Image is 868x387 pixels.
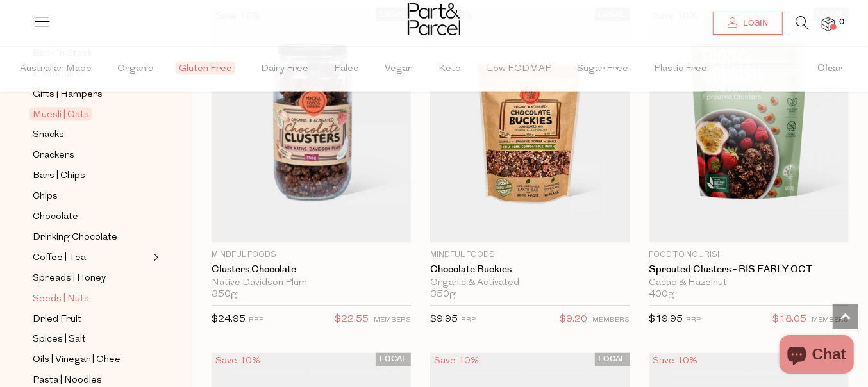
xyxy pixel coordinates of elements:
img: Part&Parcel [408,3,460,35]
div: Save 10% [649,353,702,370]
img: Sprouted Clusters - BIS EARLY OCT [649,8,849,243]
span: $24.95 [212,315,246,324]
span: $22.55 [335,311,369,328]
a: Oils | Vinegar | Ghee [33,352,149,368]
a: Crackers [33,147,149,163]
a: Drinking Chocolate [33,229,149,245]
a: Gifts | Hampers [33,86,149,103]
span: Chips [33,189,58,204]
p: Food to Nourish [649,249,849,261]
span: Plastic Free [654,47,707,92]
span: Paleo [334,47,359,92]
p: Mindful Foods [212,249,411,261]
button: Clear filter by Filter [792,46,868,92]
span: Australian Made [20,47,92,92]
span: Keto [438,47,461,92]
span: Dried Fruit [33,312,81,327]
span: $9.95 [430,315,458,324]
a: Dried Fruit [33,311,149,327]
span: Bars | Chips [33,169,85,184]
span: 0 [836,17,847,28]
button: Expand/Collapse Coffee | Tea [150,250,159,265]
span: Oils | Vinegar | Ghee [33,353,121,368]
div: Cacao & Hazelnut [649,277,849,289]
small: RRP [249,317,263,324]
img: Chocolate Buckies [430,8,630,243]
div: Save 10% [430,353,483,370]
small: MEMBERS [593,317,630,324]
span: LOCAL [376,353,411,366]
span: Muesli | Oats [29,108,92,121]
span: $9.20 [560,311,588,328]
small: RRP [687,317,701,324]
span: $19.95 [649,315,683,324]
small: MEMBERS [812,317,849,324]
img: Clusters Chocolate [212,8,411,243]
span: Login [740,18,768,29]
span: Gluten Free [176,62,235,75]
a: 0 [822,17,835,31]
small: MEMBERS [374,317,411,324]
a: Spreads | Honey [33,270,149,286]
span: Organic [117,47,153,92]
span: Drinking Chocolate [33,230,117,245]
span: Chocolate [33,210,78,225]
span: Coffee | Tea [33,251,86,266]
a: Seeds | Nuts [33,291,149,307]
a: Spices | Salt [33,332,149,348]
span: Low FODMAP [487,47,551,92]
a: Coffee | Tea [33,250,149,266]
span: Snacks [33,128,64,143]
span: LOCAL [595,353,630,366]
span: 350g [212,289,237,301]
a: Chocolate [33,209,149,225]
span: 350g [430,289,456,301]
small: RRP [461,317,476,324]
span: Seeds | Nuts [33,292,89,307]
span: $18.05 [772,311,806,328]
span: Crackers [33,148,74,163]
inbox-online-store-chat: Shopify online store chat [776,335,858,377]
a: Chocolate Buckies [430,264,630,276]
a: Bars | Chips [33,168,149,184]
a: Sprouted Clusters - BIS EARLY OCT [649,264,849,276]
span: Sugar Free [577,47,628,92]
span: Vegan [385,47,413,92]
a: Snacks [33,127,149,143]
a: Chips [33,188,149,204]
div: Organic & Activated [430,277,630,289]
span: Gifts | Hampers [33,87,103,103]
div: Save 10% [212,353,264,370]
a: Clusters Chocolate [212,264,411,276]
div: Native Davidson Plum [212,277,411,289]
span: 400g [649,289,675,301]
a: Muesli | Oats [33,107,149,122]
p: Mindful Foods [430,249,630,261]
span: Dairy Free [261,47,308,92]
span: Spices | Salt [33,333,86,348]
a: Login [713,12,783,35]
span: Spreads | Honey [33,271,106,286]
